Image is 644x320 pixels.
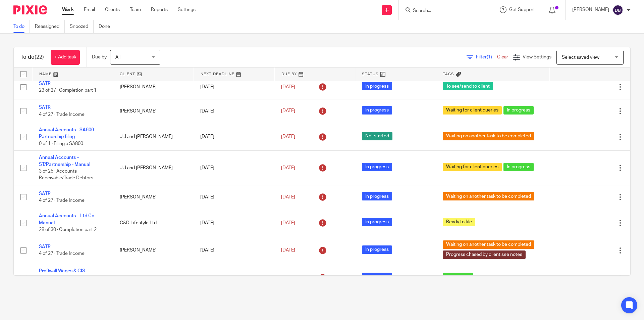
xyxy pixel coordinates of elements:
[113,264,194,291] td: Profiwall Ltd
[115,55,120,60] span: All
[39,155,90,167] a: Annual Accounts – ST/Partnership - Manual
[562,55,599,60] span: Select saved view
[487,55,492,59] span: (1)
[443,72,454,76] span: Tags
[443,192,534,200] span: Waiting on another task to be completed
[281,275,295,280] span: [DATE]
[113,99,194,123] td: [PERSON_NAME]
[39,112,85,117] span: 4 of 27 · Trade Income
[39,169,93,181] span: 3 of 25 · Accounts Receivable/Trade Debtors
[113,185,194,209] td: [PERSON_NAME]
[35,20,65,33] a: Reassigned
[443,132,534,140] span: Waiting on another task to be completed
[362,106,392,115] span: In progress
[105,6,120,13] a: Clients
[523,55,551,59] span: View Settings
[39,128,94,139] a: Annual Accounts - SA800 Partnership filing
[13,5,47,14] img: Pixie
[443,240,534,249] span: Waiting on another task to be completed
[612,5,623,15] img: svg%3E
[194,75,274,99] td: [DATE]
[194,151,274,185] td: [DATE]
[281,109,295,113] span: [DATE]
[51,50,80,65] a: + Add task
[151,6,168,13] a: Reports
[39,198,85,203] span: 4 of 27 · Trade Income
[20,54,44,61] h1: To do
[281,195,295,199] span: [DATE]
[443,218,475,226] span: Ready to file
[194,209,274,237] td: [DATE]
[281,221,295,225] span: [DATE]
[62,6,74,13] a: Work
[39,191,51,196] a: SATR
[113,209,194,237] td: C&D Lifestyle Ltd
[130,6,141,13] a: Team
[281,85,295,89] span: [DATE]
[362,192,392,200] span: In progress
[572,6,609,13] p: [PERSON_NAME]
[497,55,508,59] a: Clear
[362,82,392,90] span: In progress
[39,105,51,110] a: SATR
[70,20,94,33] a: Snoozed
[39,244,51,249] a: SATR
[362,245,392,254] span: In progress
[35,54,44,60] span: (22)
[113,151,194,185] td: J J and [PERSON_NAME]
[99,20,115,33] a: Done
[476,55,497,59] span: Filter
[113,237,194,264] td: [PERSON_NAME]
[281,248,295,253] span: [DATE]
[443,250,526,259] span: Progress chased by client see notes
[39,269,85,280] a: Profiwall Wages & CIS Submission
[39,214,97,225] a: Annual Accounts – Ltd Co - Manual
[39,227,97,232] span: 28 of 30 · Completion part 2
[39,88,97,93] span: 23 of 27 · Completion part 1
[194,123,274,151] td: [DATE]
[92,54,107,60] p: Due by
[443,82,493,90] span: To see/send to client
[362,218,392,226] span: In progress
[194,99,274,123] td: [DATE]
[362,163,392,171] span: In progress
[39,141,83,146] span: 0 of 1 · Filing a SA800
[194,185,274,209] td: [DATE]
[412,8,473,14] input: Search
[39,252,85,256] span: 4 of 27 · Trade Income
[281,134,295,139] span: [DATE]
[443,273,473,281] span: In progress
[503,106,534,115] span: In progress
[39,81,51,86] a: SATR
[194,237,274,264] td: [DATE]
[281,166,295,170] span: [DATE]
[443,106,502,115] span: Waiting for client queries
[113,75,194,99] td: [PERSON_NAME]
[13,20,30,33] a: To do
[362,273,392,281] span: In progress
[178,6,196,13] a: Settings
[194,264,274,291] td: [DATE]
[443,163,502,171] span: Waiting for client queries
[509,7,535,12] span: Get Support
[84,6,95,13] a: Email
[362,132,392,140] span: Not started
[503,163,534,171] span: In progress
[113,123,194,151] td: J J and [PERSON_NAME]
